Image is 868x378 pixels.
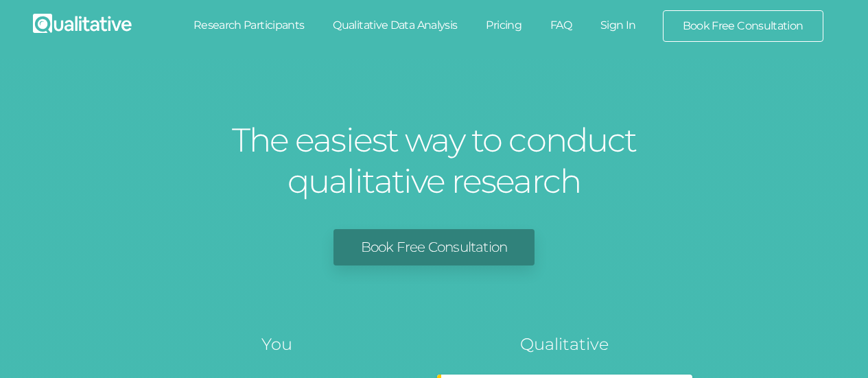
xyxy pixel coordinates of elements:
[318,10,471,40] a: Qualitative Data Analysis
[664,11,823,41] a: Book Free Consultation
[471,10,536,40] a: Pricing
[333,229,535,265] a: Book Free Consultation
[179,10,319,40] a: Research Participants
[33,14,132,33] img: Qualitative
[536,10,586,40] a: FAQ
[261,334,292,354] tspan: You
[520,334,609,354] tspan: Qualitative
[586,10,650,40] a: Sign In
[228,119,640,202] h1: The easiest way to conduct qualitative research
